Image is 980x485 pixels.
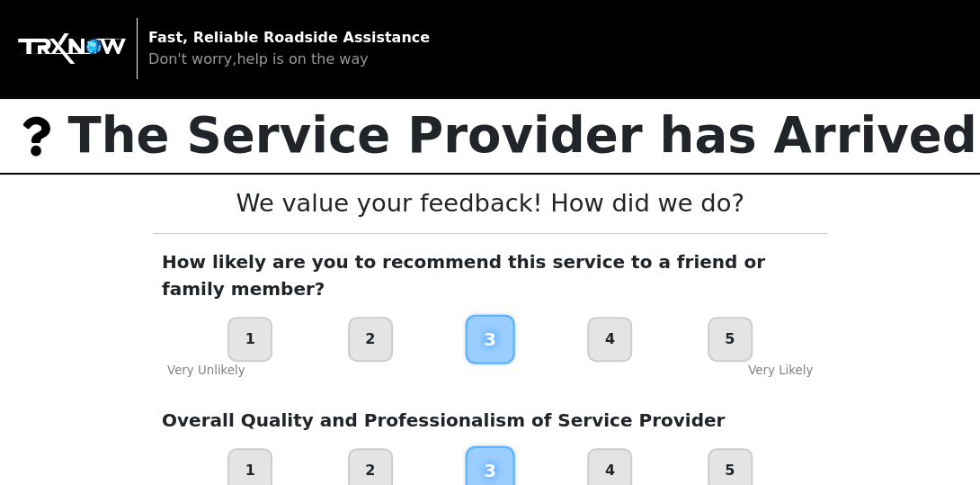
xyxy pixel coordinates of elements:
[187,189,794,219] h3: We value your feedback! How did we do?
[162,248,818,302] p: How likely are you to recommend this service to a friend or family member?
[167,362,245,380] div: Very Unlikely
[227,317,272,362] div: 1
[148,29,430,46] strong: Fast, Reliable Roadside Assistance
[348,317,393,362] div: 2
[162,407,818,434] p: Overall Quality and Professionalism of Service Provider
[4,103,68,168] img: trx now logo
[587,317,632,362] div: 4
[708,317,753,362] div: 5
[18,33,126,64] img: trx now logo
[748,362,813,380] div: Very Likely
[465,314,514,364] div: 3
[68,99,977,173] p: The Service Provider has Arrived
[148,50,369,67] span: Don't worry,help is on the way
